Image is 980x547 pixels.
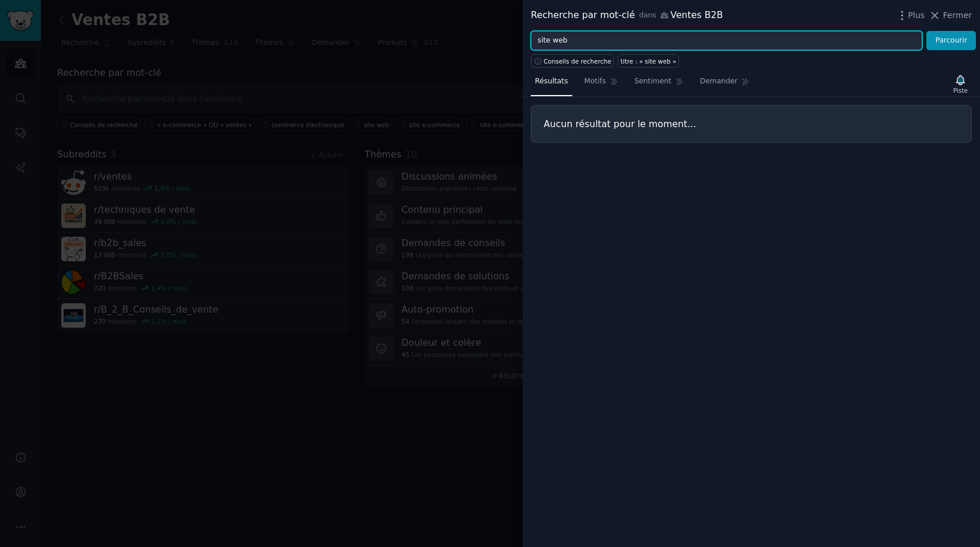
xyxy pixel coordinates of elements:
[926,31,976,51] button: Parcourir
[929,9,972,22] button: Fermer
[580,72,622,96] a: Motifs
[943,10,972,20] font: Fermer
[531,54,614,68] button: Conseils de recherche
[531,31,922,51] input: Essayez un mot-clé lié à votre entreprise
[700,77,738,85] font: Demander
[908,10,925,20] font: Plus
[544,58,611,65] font: Conseils de recherche
[896,9,925,22] button: Plus
[531,9,635,20] font: Recherche par mot-clé
[635,77,671,85] font: Sentiment
[535,77,568,85] font: Résultats
[618,54,678,68] a: titre : « site web »
[531,72,572,96] a: Résultats
[935,36,967,44] font: Parcourir
[696,72,754,96] a: Demander
[639,11,656,19] font: dans
[544,118,696,129] font: Aucun résultat pour le moment...
[621,58,676,65] font: titre : « site web »
[949,72,972,96] button: Piste
[670,9,723,20] font: Ventes B2B
[631,72,688,96] a: Sentiment
[953,87,968,94] font: Piste
[584,77,606,85] font: Motifs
